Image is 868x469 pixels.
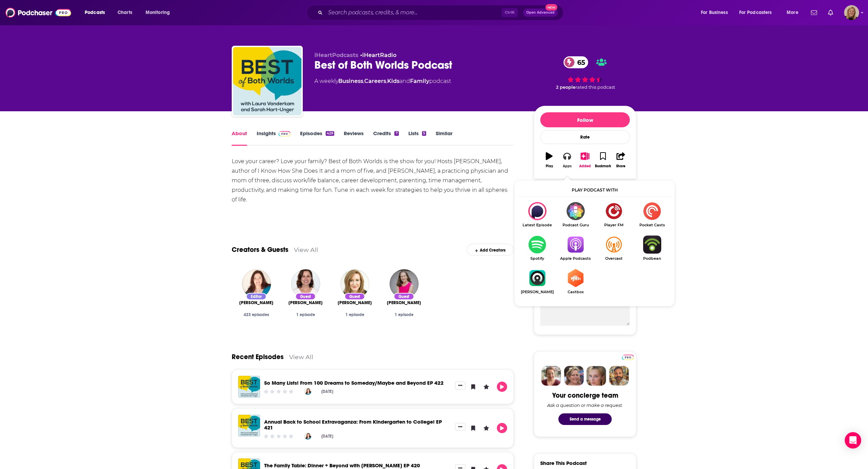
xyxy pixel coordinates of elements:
[570,56,588,68] span: 65
[313,5,570,20] div: Search podcasts, credits, & more...
[314,52,358,58] span: iHeartPodcasts
[360,52,396,58] span: •
[344,293,365,300] div: Guest
[288,300,323,305] a: Manoush Zomorodi
[304,388,311,395] img: Phyllis Nichols
[633,202,671,227] a: Pocket CastsPocket Casts
[385,312,423,317] div: 1 episode
[232,157,514,204] div: Love your career? Love your family? Best of Both Worlds is the show for you! Hosts [PERSON_NAME],...
[576,148,594,172] button: Added
[540,130,630,144] div: Rate
[612,148,630,172] button: Share
[586,366,606,386] img: Jules Profile
[845,432,861,449] div: Open Intercom Messenger
[232,130,247,146] a: About
[455,382,465,389] button: Show More Button
[564,56,588,68] a: 65
[787,8,798,17] span: More
[564,366,584,386] img: Barbara Profile
[422,131,426,136] div: 5
[844,5,859,20] span: Logged in as avansolkema
[146,8,170,17] span: Monitoring
[696,7,736,18] button: open menu
[288,300,323,305] span: [PERSON_NAME]
[633,256,671,261] span: Podbean
[340,269,369,298] img: Nancy Reddy
[844,5,859,20] img: User Profile
[594,148,612,172] button: Bookmark
[563,164,572,168] div: Apps
[336,312,374,317] div: 1 episode
[609,366,629,386] img: Jon Profile
[238,415,260,437] a: Annual Back to School Extravaganza: From Kindergarten to College! EP 421
[118,8,132,17] span: Charts
[739,8,772,17] span: For Podcasters
[556,85,575,90] span: 2 people
[467,244,514,256] div: Add Creators
[386,78,387,84] span: ,
[5,6,71,19] a: Podchaser - Follow, Share and Rate Podcasts
[233,47,301,115] img: Best of Both Worlds Podcast
[326,131,334,136] div: 429
[338,300,372,305] a: Nancy Reddy
[300,130,334,146] a: Episodes429
[547,402,623,408] div: Ask a question or make a request.
[616,164,625,168] div: Share
[363,78,364,84] span: ,
[545,4,558,11] span: New
[399,78,410,84] span: and
[344,130,364,146] a: Reviews
[264,380,444,386] a: So Many Lists! From 100 Dreams to Someday/Maybe and Beyond EP 422
[546,164,553,168] div: Play
[286,312,325,317] div: 1 episode
[579,164,591,168] div: Added
[497,382,507,392] button: Play
[518,256,556,261] span: Spotify
[85,8,105,17] span: Podcasts
[523,9,558,17] button: Open AdvancedNew
[373,130,398,146] a: Credits7
[291,269,320,298] img: Manoush Zomorodi
[263,434,294,439] div: Community Rating: 0 out of 5
[558,413,612,425] button: Send a message
[263,389,294,394] div: Community Rating: 0 out of 5
[264,462,420,469] a: The Family Table: Dinner + Beyond with Dr. Reshma Shah EP 420
[526,11,555,14] span: Open Advanced
[518,202,556,227] div: Best of Both Worlds Podcast on Latest Episode
[257,130,290,146] a: InsightsPodchaser Pro
[540,148,558,172] button: Play
[595,223,633,227] span: Player FM
[387,300,421,305] span: [PERSON_NAME]
[468,423,478,433] button: Bookmark Episode
[556,256,595,261] span: Apple Podcasts
[701,8,728,17] span: For Business
[387,300,421,305] a: Amy Rasdal
[518,223,556,227] span: Latest Episode
[113,7,136,18] a: Charts
[518,269,556,294] a: Castro[PERSON_NAME]
[408,130,426,146] a: Lists5
[595,202,633,227] a: Player FMPlayer FM
[622,354,634,360] a: Pro website
[468,382,478,392] button: Bookmark Episode
[394,131,398,136] div: 7
[390,269,419,298] a: Amy Rasdal
[481,423,491,433] button: Leave a Rating
[595,256,633,261] span: Overcast
[394,293,414,300] div: Guest
[239,300,273,305] a: Phyllis Nichols
[481,382,491,392] button: Leave a Rating
[321,434,333,439] div: [DATE]
[502,8,518,17] span: Ctrl K
[735,7,782,18] button: open menu
[232,245,288,254] a: Creators & Guests
[237,312,275,317] div: 423 episodes
[410,78,429,84] a: Family
[232,353,284,361] a: Recent Episodes
[518,236,556,261] a: SpotifySpotify
[622,355,634,360] img: Podchaser Pro
[141,7,179,18] button: open menu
